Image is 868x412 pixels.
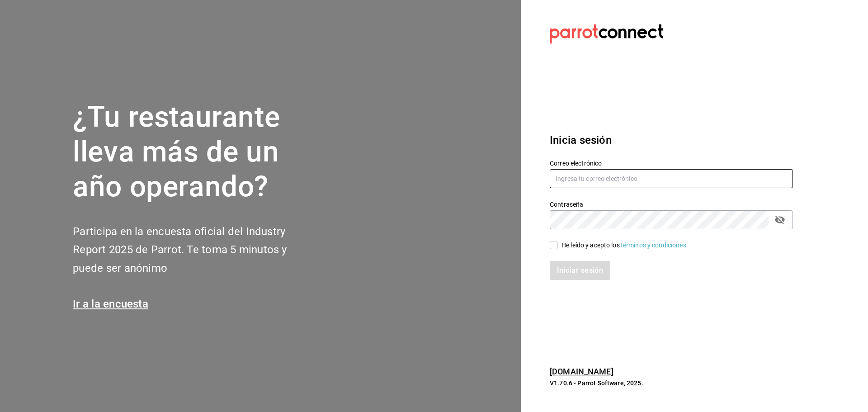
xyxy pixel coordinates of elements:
[772,212,788,227] button: passwordField
[561,241,688,250] div: He leído y acepto los
[73,100,317,204] h1: ¿Tu restaurante lleva más de un año operando?
[550,160,793,166] label: Correo electrónico
[73,223,317,278] h2: Participa en la encuesta oficial del Industry Report 2025 de Parrot. Te toma 5 minutos y puede se...
[550,132,793,148] h3: Inicia sesión
[550,169,793,188] input: Ingresa tu correo electrónico
[73,298,148,310] a: Ir a la encuesta
[550,379,793,388] p: V1.70.6 - Parrot Software, 2025.
[550,367,613,376] a: [DOMAIN_NAME]
[620,242,688,249] a: Términos y condiciones.
[550,201,793,208] label: Contraseña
